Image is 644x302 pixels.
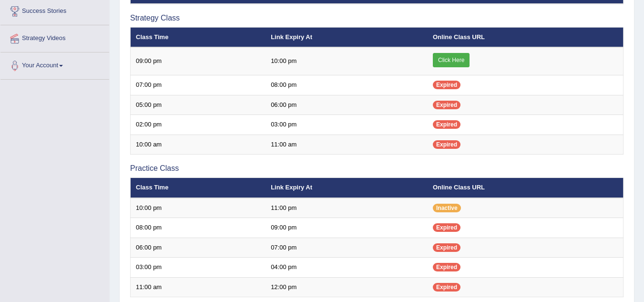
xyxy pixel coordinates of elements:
td: 10:00 pm [131,198,266,218]
span: Expired [433,120,460,129]
td: 06:00 pm [131,238,266,258]
a: Your Account [0,52,109,76]
span: Expired [433,243,460,252]
td: 07:00 pm [131,75,266,95]
td: 08:00 pm [131,218,266,238]
span: Expired [433,283,460,292]
td: 08:00 pm [266,75,428,95]
span: Inactive [433,204,461,212]
td: 10:00 am [131,135,266,155]
td: 05:00 pm [131,95,266,115]
th: Link Expiry At [266,178,428,198]
td: 10:00 pm [266,47,428,75]
th: Online Class URL [428,27,624,47]
td: 02:00 pm [131,115,266,135]
span: Expired [433,223,460,232]
td: 11:00 am [131,277,266,297]
td: 04:00 pm [266,258,428,278]
th: Online Class URL [428,178,624,198]
span: Expired [433,263,460,271]
td: 11:00 pm [266,198,428,218]
td: 03:00 pm [131,258,266,278]
td: 07:00 pm [266,238,428,258]
td: 11:00 am [266,135,428,155]
td: 09:00 pm [266,218,428,238]
span: Expired [433,81,460,89]
h3: Strategy Class [130,14,624,22]
th: Link Expiry At [266,27,428,47]
span: Expired [433,101,460,109]
td: 09:00 pm [131,47,266,75]
a: Strategy Videos [0,25,109,49]
th: Class Time [131,178,266,198]
h3: Practice Class [130,164,624,173]
span: Expired [433,140,460,149]
th: Class Time [131,27,266,47]
td: 06:00 pm [266,95,428,115]
a: Click Here [433,53,470,67]
td: 12:00 pm [266,277,428,297]
td: 03:00 pm [266,115,428,135]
